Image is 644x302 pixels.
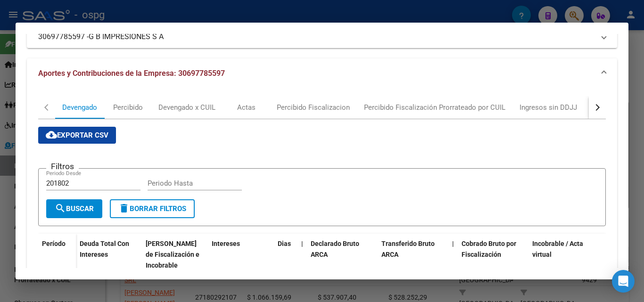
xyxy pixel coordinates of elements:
div: Ingresos sin DDJJ [520,102,577,113]
span: [PERSON_NAME] de Fiscalización e Incobrable [146,240,199,269]
datatable-header-cell: Período [38,234,76,273]
h3: Filtros [46,161,79,171]
div: Percibido Fiscalizacion [277,102,350,113]
span: | [452,240,454,247]
span: Deuda Total Con Intereses [80,240,129,258]
datatable-header-cell: | [448,234,458,275]
button: Buscar [46,199,102,218]
datatable-header-cell: Declarado Bruto ARCA [307,234,378,275]
div: Open Intercom Messenger [612,270,635,293]
mat-icon: search [55,203,66,214]
span: Exportar CSV [46,131,108,139]
span: Buscar [55,204,94,213]
span: Dias [278,240,291,247]
datatable-header-cell: Deuda Total Con Intereses [76,234,142,275]
span: Aportes y Contribuciones de la Empresa: 30697785597 [38,69,225,78]
div: Percibido Fiscalización Prorrateado por CUIL [364,102,505,113]
div: Devengado [62,102,97,113]
span: Intereses [212,240,240,247]
mat-expansion-panel-header: 30697785597 -G B IMPRESIONES S A [27,25,617,48]
mat-expansion-panel-header: Aportes y Contribuciones de la Empresa: 30697785597 [27,58,617,89]
datatable-header-cell: Cobrado Bruto por Fiscalización [458,234,528,275]
mat-icon: delete [118,203,130,214]
div: Devengado x CUIL [158,102,215,113]
span: Cobrado Bruto por Fiscalización [462,240,516,258]
datatable-header-cell: Deuda Bruta Neto de Fiscalización e Incobrable [142,234,208,275]
span: Incobrable / Acta virtual [532,240,583,258]
span: Período [42,240,66,247]
div: Actas [237,102,256,113]
span: | [301,240,303,247]
div: Percibido [113,102,143,113]
span: Transferido Bruto ARCA [381,240,435,258]
mat-panel-title: 30697785597 - [38,31,594,42]
datatable-header-cell: Incobrable / Acta virtual [528,234,599,275]
datatable-header-cell: | [297,234,307,275]
mat-icon: cloud_download [46,129,57,140]
span: Declarado Bruto ARCA [311,240,359,258]
button: Exportar CSV [38,127,116,144]
button: Borrar Filtros [110,199,195,218]
datatable-header-cell: Transferido Bruto ARCA [378,234,448,275]
span: G B IMPRESIONES S A [89,31,164,42]
datatable-header-cell: Dias [274,234,297,275]
datatable-header-cell: Intereses [208,234,274,275]
span: Borrar Filtros [118,204,186,213]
